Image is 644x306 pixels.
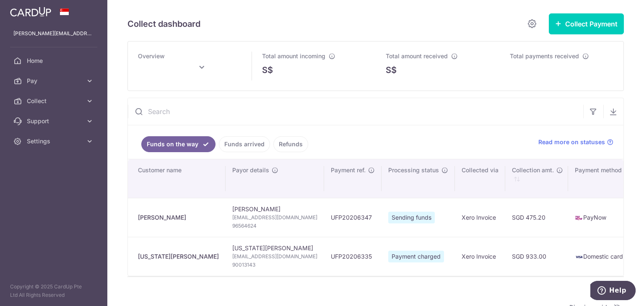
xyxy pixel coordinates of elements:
button: Collect Payment [549,13,624,34]
span: S$ [386,64,397,76]
a: Funds arrived [219,136,270,152]
td: [US_STATE][PERSON_NAME] [226,237,324,276]
span: [EMAIL_ADDRESS][DOMAIN_NAME] [232,213,317,222]
th: Payor details [226,159,324,198]
td: Xero Invoice [455,198,505,237]
td: UFP20206347 [324,198,382,237]
a: Funds on the way [141,136,216,152]
span: Processing status [388,166,439,174]
th: Collected via [455,159,505,198]
span: Help [19,6,36,13]
td: UFP20206335 [324,237,382,276]
th: Payment ref. [324,159,382,198]
span: Total amount incoming [262,52,325,60]
span: 90013143 [232,261,317,269]
span: Sending funds [388,212,435,223]
span: Settings [27,137,82,145]
a: Refunds [273,136,308,152]
span: Payor details [232,166,269,174]
span: [EMAIL_ADDRESS][DOMAIN_NAME] [232,252,317,261]
h5: Collect dashboard [127,17,200,31]
p: [PERSON_NAME][EMAIL_ADDRESS][DOMAIN_NAME] [13,29,94,38]
input: Search [128,98,583,125]
a: Read more on statuses [538,138,613,146]
span: S$ [262,64,273,76]
span: 96564624 [232,222,317,230]
span: Collection amt. [512,166,554,174]
th: Collection amt. : activate to sort column ascending [505,159,568,198]
td: PayNow [568,198,630,237]
span: Total payments received [510,52,579,60]
img: visa-sm-192604c4577d2d35970c8ed26b86981c2741ebd56154ab54ad91a526f0f24972.png [575,253,583,261]
th: Customer name [128,159,226,198]
th: Processing status [382,159,455,198]
span: Payment ref. [331,166,366,174]
img: CardUp [10,7,51,17]
span: Home [27,57,82,65]
iframe: Opens a widget where you can find more information [590,281,636,302]
span: Support [27,117,82,125]
div: [PERSON_NAME] [138,213,219,222]
span: Collect [27,97,82,105]
td: SGD 475.20 [505,198,568,237]
td: SGD 933.00 [505,237,568,276]
td: Domestic card [568,237,630,276]
td: Xero Invoice [455,237,505,276]
span: Overview [138,52,165,60]
span: Read more on statuses [538,138,605,146]
th: Payment method [568,159,630,198]
td: [PERSON_NAME] [226,198,324,237]
span: Payment charged [388,251,444,262]
img: paynow-md-4fe65508ce96feda548756c5ee0e473c78d4820b8ea51387c6e4ad89e58a5e61.png [575,214,583,222]
span: Total amount received [386,52,448,60]
div: [US_STATE][PERSON_NAME] [138,252,219,261]
span: Pay [27,77,82,85]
